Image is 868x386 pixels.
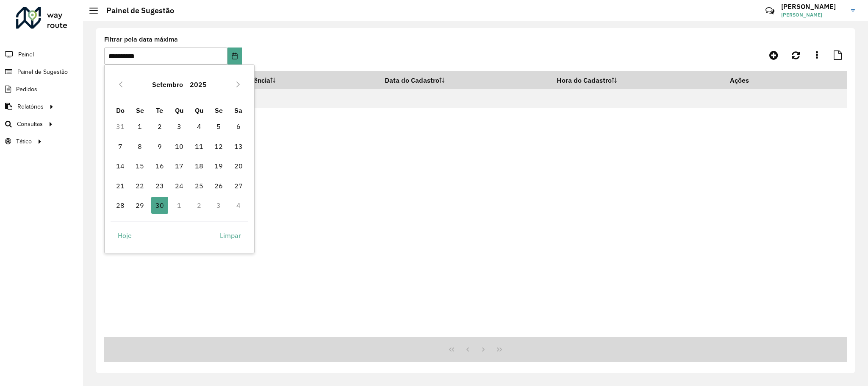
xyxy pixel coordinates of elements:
[17,67,68,76] span: Painel de Sugestão
[98,6,174,15] h2: Painel de Sugestão
[209,176,229,195] td: 26
[112,138,129,155] span: 7
[150,176,170,195] td: 23
[209,137,229,156] td: 12
[231,78,245,91] button: Next Month
[210,138,227,155] span: 12
[169,176,189,195] td: 24
[151,197,168,214] span: 30
[210,118,227,135] span: 5
[150,117,170,136] td: 2
[111,117,130,136] td: 31
[230,177,247,194] span: 27
[111,227,139,244] button: Hoje
[112,177,129,194] span: 21
[229,137,249,156] td: 13
[761,2,779,20] a: Contato Rápido
[551,71,724,89] th: Hora do Cadastro
[189,117,209,136] td: 4
[16,85,37,94] span: Pedidos
[189,156,209,176] td: 18
[191,157,208,174] span: 18
[130,196,150,215] td: 29
[116,106,125,115] span: Do
[169,196,189,215] td: 1
[156,106,163,115] span: Te
[229,117,249,136] td: 6
[195,106,203,115] span: Qu
[230,118,247,135] span: 6
[150,156,170,176] td: 16
[781,3,845,11] h3: [PERSON_NAME]
[118,230,132,241] span: Hoje
[781,11,845,19] span: [PERSON_NAME]
[131,157,148,174] span: 15
[169,117,189,136] td: 3
[186,74,210,95] button: Choose Year
[209,156,229,176] td: 19
[112,197,129,214] span: 28
[104,89,847,108] td: Nenhum registro encontrado
[220,230,241,241] span: Limpar
[189,176,209,195] td: 25
[17,120,43,129] span: Consultas
[210,177,227,194] span: 26
[230,138,247,155] span: 13
[229,196,249,215] td: 4
[229,156,249,176] td: 20
[209,117,229,136] td: 5
[212,71,379,89] th: Data de Vigência
[151,157,168,174] span: 16
[191,177,208,194] span: 25
[151,118,168,135] span: 2
[130,156,150,176] td: 15
[171,118,188,135] span: 3
[136,106,144,115] span: Se
[111,156,130,176] td: 14
[229,176,249,195] td: 27
[724,71,775,89] th: Ações
[112,157,129,174] span: 14
[191,118,208,135] span: 4
[189,137,209,156] td: 11
[151,177,168,194] span: 23
[149,74,186,95] button: Choose Month
[114,78,128,91] button: Previous Month
[379,71,551,89] th: Data do Cadastro
[171,157,188,174] span: 17
[131,197,148,214] span: 29
[131,138,148,155] span: 8
[234,106,242,115] span: Sa
[151,138,168,155] span: 9
[130,117,150,136] td: 1
[130,176,150,195] td: 22
[169,156,189,176] td: 17
[209,196,229,215] td: 3
[150,137,170,156] td: 9
[111,196,130,215] td: 28
[111,176,130,195] td: 21
[130,137,150,156] td: 8
[104,34,178,45] label: Filtrar pela data máxima
[191,138,208,155] span: 11
[175,106,183,115] span: Qu
[17,102,44,111] span: Relatórios
[189,196,209,215] td: 2
[104,64,255,253] div: Choose Date
[111,137,130,156] td: 7
[213,227,248,244] button: Limpar
[18,50,34,59] span: Painel
[131,177,148,194] span: 22
[171,138,188,155] span: 10
[169,137,189,156] td: 10
[171,177,188,194] span: 24
[16,137,32,146] span: Tático
[227,48,242,64] button: Choose Date
[210,157,227,174] span: 19
[131,118,148,135] span: 1
[230,157,247,174] span: 20
[150,196,170,215] td: 30
[215,106,223,115] span: Se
